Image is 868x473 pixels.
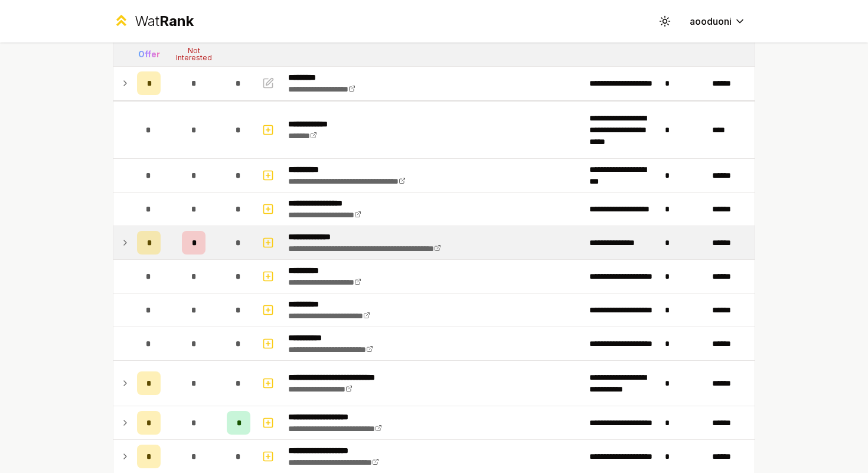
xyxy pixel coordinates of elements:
span: aooduoni [690,14,732,28]
button: aooduoni [680,11,755,32]
div: Wat [135,12,194,31]
a: WatRank [113,12,194,31]
div: Offer [138,48,160,60]
span: Rank [159,12,194,30]
div: Not Interested [170,47,217,61]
